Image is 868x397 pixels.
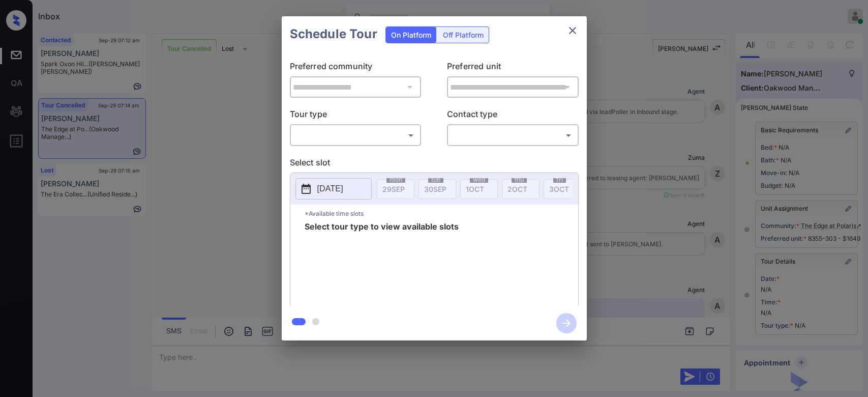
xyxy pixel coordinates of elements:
p: Tour type [290,108,422,124]
p: [DATE] [317,183,343,195]
p: Preferred community [290,60,422,76]
p: Select slot [290,156,579,173]
button: [DATE] [295,178,372,200]
span: Select tour type to view available slots [305,222,459,304]
h2: Schedule Tour [282,16,385,52]
div: Off Platform [438,27,489,43]
p: Contact type [447,108,579,124]
p: Preferred unit [447,60,579,76]
button: close [562,20,583,41]
div: On Platform [386,27,436,43]
p: *Available time slots [305,205,578,222]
